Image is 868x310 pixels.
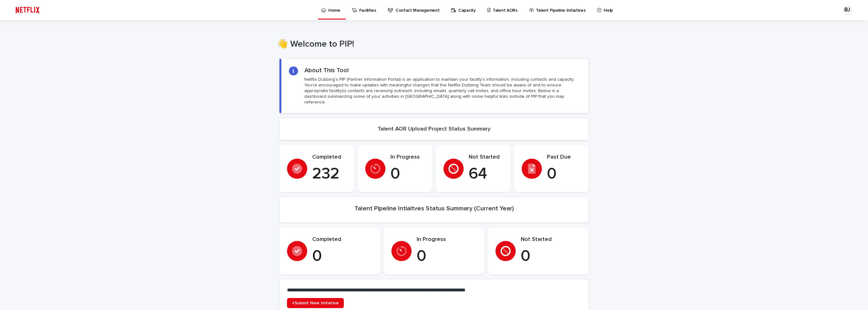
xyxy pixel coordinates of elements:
h2: Talent AOR Upload Project Status Summary [378,126,490,133]
p: Past Due [547,154,581,161]
p: Not Started [469,154,503,161]
p: 0 [417,247,477,266]
h2: About This Tool [304,67,349,74]
p: In Progress [417,236,477,243]
img: ifQbXi3ZQGMSEF7WDB7W [13,4,43,16]
a: +Submit New Initiative [287,298,344,308]
p: 0 [521,247,581,266]
p: Completed [312,236,372,243]
p: 0 [547,165,581,184]
p: Completed [312,154,346,161]
p: 232 [312,165,346,184]
h1: 👋 Welcome to PIP! [277,39,586,50]
span: +Submit New Initiative [292,301,339,305]
p: Netflix Dubbing's PIP (Partner Information Portal) is an application to maintain your facility's ... [304,77,581,105]
p: 0 [312,247,372,266]
div: BJ [842,5,852,15]
p: In Progress [390,154,425,161]
p: 0 [390,165,425,184]
p: 64 [469,165,503,184]
h2: Talent Pipeline Intiaitves Status Summary (Current Year) [355,205,514,212]
p: Not Started [521,236,581,243]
